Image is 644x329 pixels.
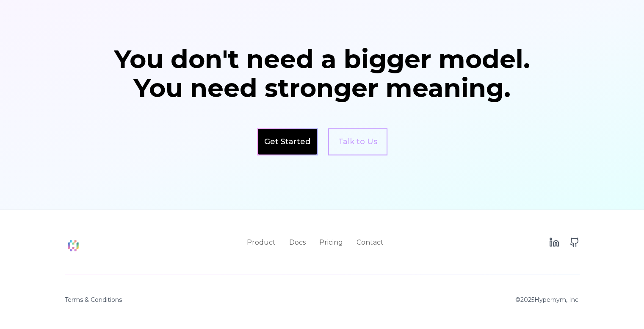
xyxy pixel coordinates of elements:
p: © 2025 Hypernym, Inc. [515,295,580,304]
div: You need stronger meaning. [105,75,539,101]
a: Docs [289,237,306,247]
a: Get Started [264,136,310,148]
a: Contact [357,237,384,247]
div: You don't need a bigger model. [105,47,539,72]
a: Product [247,237,276,247]
img: Hypernym Logo [65,237,82,254]
a: Pricing [319,237,343,247]
a: Talk to Us [328,128,387,155]
a: Terms & Conditions [65,295,122,304]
